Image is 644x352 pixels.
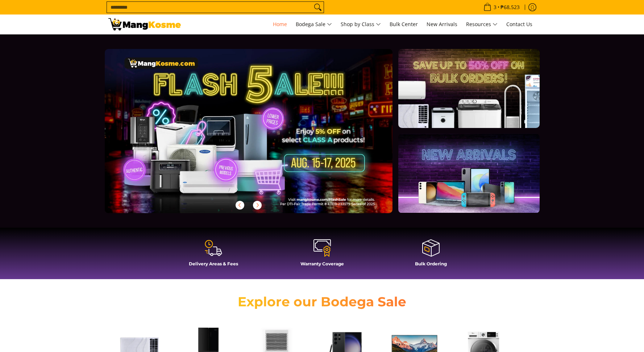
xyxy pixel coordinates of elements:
[188,15,536,34] nav: Main Menu
[217,294,427,310] h2: Explore our Bodega Sale
[296,20,332,29] span: Bodega Sale
[292,15,336,34] a: Bodega Sale
[273,21,287,28] span: Home
[481,3,522,11] span: •
[499,5,521,10] span: ₱68,523
[108,18,181,30] img: Mang Kosme: Your Home Appliances Warehouse Sale Partner!
[423,15,461,34] a: New Arrivals
[506,21,532,28] span: Contact Us
[341,20,381,29] span: Shop by Class
[427,21,457,28] span: New Arrivals
[380,239,482,272] a: Bulk Ordering
[493,5,498,10] span: 3
[271,261,373,266] h4: Warranty Coverage
[390,21,418,28] span: Bulk Center
[232,197,248,213] button: Previous
[312,2,324,13] button: Search
[249,197,265,213] button: Next
[163,261,264,266] h4: Delivery Areas & Fees
[337,15,385,34] a: Shop by Class
[466,20,498,29] span: Resources
[462,15,501,34] a: Resources
[386,15,421,34] a: Bulk Center
[163,239,264,272] a: Delivery Areas & Fees
[380,261,482,266] h4: Bulk Ordering
[269,15,291,34] a: Home
[271,239,373,272] a: Warranty Coverage
[503,15,536,34] a: Contact Us
[105,49,416,225] a: More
